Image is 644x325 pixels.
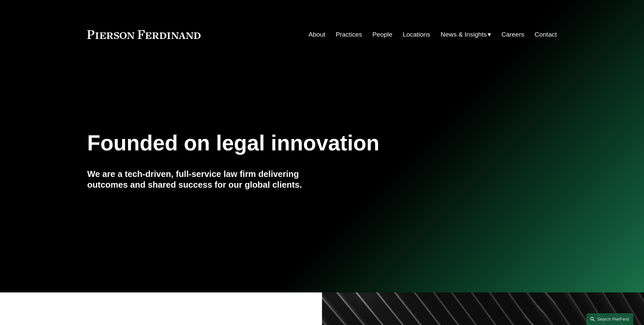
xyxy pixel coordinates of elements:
a: Practices [336,28,362,41]
h1: Founded on legal innovation [87,131,479,155]
a: Locations [403,28,430,41]
a: Careers [501,28,524,41]
h4: We are a tech-driven, full-service law firm delivering outcomes and shared success for our global... [87,169,322,190]
span: News & Insights [441,29,487,41]
a: Contact [535,28,557,41]
a: Search this site [586,313,633,325]
a: People [372,28,392,41]
a: About [309,28,325,41]
a: folder dropdown [441,28,491,41]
